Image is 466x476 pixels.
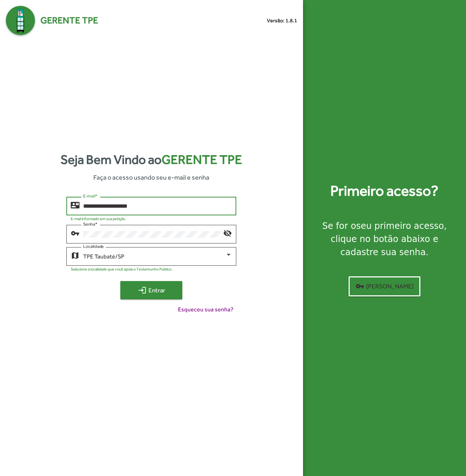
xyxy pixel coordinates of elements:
[356,280,413,293] span: [PERSON_NAME]
[40,14,98,27] span: Gerente TPE
[93,172,209,182] span: Faça o acesso usando seu e-mail e senha
[356,282,364,291] mat-icon: vpn_key
[83,253,124,260] span: TPE Taubaté/SP
[162,152,242,167] span: Gerente TPE
[356,221,444,231] strong: seu primeiro acesso
[127,284,176,297] span: Entrar
[71,229,79,237] mat-icon: vpn_key
[312,219,457,259] div: Se for o , clique no botão abaixo e cadastre sua senha.
[6,6,35,35] img: Logo Gerente
[71,267,172,271] mat-hint: Selecione a localidade que você apoia o Testemunho Público.
[71,251,79,260] mat-icon: map
[349,276,420,296] button: [PERSON_NAME]
[267,17,297,24] small: Versão: 1.8.1
[178,305,233,314] span: Esqueceu sua senha?
[223,229,232,237] mat-icon: visibility_off
[138,286,147,295] mat-icon: login
[330,180,438,202] strong: Primeiro acesso?
[120,281,182,299] button: Entrar
[71,216,126,221] mat-hint: E-mail informado em sua petição.
[71,200,79,209] mat-icon: contact_mail
[61,150,242,169] strong: Seja Bem Vindo ao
